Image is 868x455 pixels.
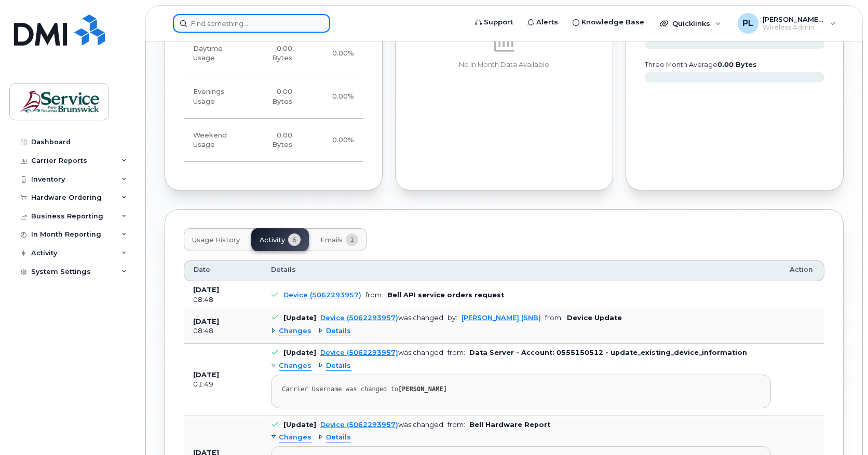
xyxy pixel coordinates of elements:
div: was changed [320,349,443,356]
div: was changed [320,421,443,429]
td: 0.00 Bytes [247,32,302,76]
tspan: 0.00 Bytes [717,61,757,68]
div: was changed [320,314,443,322]
div: Quicklinks [653,13,728,34]
tr: Weekdays from 6:00pm to 8:00am [184,75,363,119]
div: Penney, Lily (SNB) [730,13,843,34]
span: PL [742,17,753,30]
td: Weekend Usage [184,119,247,162]
div: 08:48 [193,295,252,305]
td: 0.00% [302,119,363,162]
div: 08:48 [193,326,252,336]
strong: [PERSON_NAME] [398,385,447,393]
td: 0.00% [302,75,363,119]
span: Details [271,265,296,274]
a: Device (5062293957) [320,349,398,356]
span: Date [194,265,210,274]
span: from: [447,421,465,429]
span: Details [326,361,351,371]
b: [DATE] [193,371,219,379]
td: Evenings Usage [184,75,247,119]
a: Device (5062293957) [283,291,361,299]
a: Device (5062293957) [320,314,398,322]
a: Support [468,12,520,33]
span: from: [365,291,383,299]
span: Quicklinks [672,19,710,27]
td: 0.00 Bytes [247,119,302,162]
td: 0.00% [302,32,363,76]
span: [PERSON_NAME] (SNB) [763,15,825,23]
span: by: [447,314,457,322]
b: Bell Hardware Report [469,421,550,429]
span: Changes [279,433,311,443]
span: from: [545,314,563,322]
a: Alerts [520,12,565,33]
td: 0.00 Bytes [247,75,302,119]
b: [Update] [283,314,316,322]
b: Bell API service orders request [387,291,504,299]
b: Device Update [567,314,622,322]
span: from: [447,349,465,356]
span: Alerts [536,17,558,27]
span: 1 [346,233,358,246]
b: [Update] [283,421,316,429]
div: 01:49 [193,380,252,389]
span: Changes [279,326,311,336]
span: Emails [320,236,343,244]
b: [DATE] [193,286,219,294]
span: Details [326,326,351,336]
td: Daytime Usage [184,32,247,76]
span: Knowledge Base [581,17,644,27]
a: Device (5062293957) [320,421,398,429]
span: Support [484,17,513,27]
text: three month average [644,61,757,68]
tr: Friday from 6:00pm to Monday 8:00am [184,119,363,162]
b: Data Server - Account: 0555150512 - update_existing_device_information [469,349,747,356]
b: [Update] [283,349,316,356]
span: Details [326,433,351,443]
span: Changes [279,361,311,371]
input: Find something... [173,14,330,33]
th: Action [780,260,824,281]
span: Wireless Admin [763,23,825,32]
b: [DATE] [193,318,219,325]
div: Carrier Username was changed to [282,385,760,393]
span: Usage History [192,236,240,244]
p: No In Month Data Available [414,60,594,70]
a: [PERSON_NAME] (SNB) [462,314,541,322]
a: Knowledge Base [565,12,652,33]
